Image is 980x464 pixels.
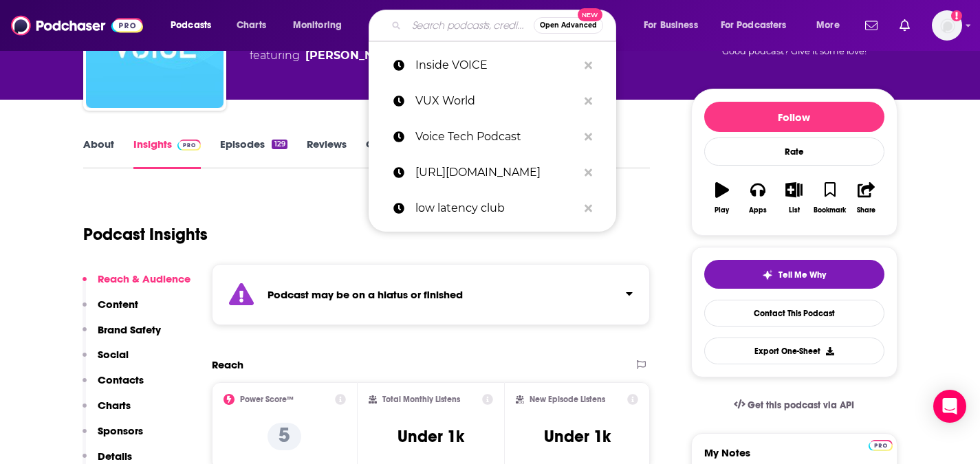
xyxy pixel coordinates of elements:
button: Play [704,173,740,223]
div: Play [715,206,729,214]
img: Podchaser Pro [177,140,202,151]
img: Podchaser Pro [869,440,893,451]
span: Podcasts [171,16,211,35]
div: Open Intercom Messenger [933,390,966,423]
a: About [83,137,114,169]
div: Apps [749,206,767,214]
button: Open AdvancedNew [534,17,603,34]
div: Bookmark [814,206,846,214]
span: featuring [250,47,404,64]
p: Charts [98,399,131,412]
h2: Reach [212,358,243,371]
button: open menu [634,14,715,36]
a: [URL][DOMAIN_NAME] [369,155,616,190]
p: Social [98,348,129,361]
button: Social [83,348,129,373]
h1: Podcast Insights [83,224,208,245]
button: Export One-Sheet [704,338,884,364]
button: List [776,173,812,223]
button: Follow [704,102,884,132]
span: Open Advanced [540,22,597,29]
p: https://podcasts.apple.com/us/podcast/the-low-latency-club-podcast/id1821214987 [415,155,578,190]
img: User Profile [932,10,962,41]
button: open menu [807,14,857,36]
button: Brand Safety [83,323,161,349]
span: Good podcast? Give it some love! [722,46,867,56]
button: Sponsors [83,424,143,450]
span: More [816,16,840,35]
a: Pro website [869,438,893,451]
img: tell me why sparkle [762,269,773,280]
a: Contact This Podcast [704,300,884,327]
button: open menu [283,14,360,36]
button: Apps [740,173,776,223]
button: Bookmark [812,173,848,223]
button: Contacts [83,373,144,399]
div: Search podcasts, credits, & more... [382,10,629,41]
button: Content [83,298,138,323]
p: Reach & Audience [98,272,190,285]
p: 5 [268,423,301,450]
a: Show notifications dropdown [894,14,915,37]
h2: New Episode Listens [530,395,605,404]
div: List [789,206,800,214]
a: Voice Tech Podcast [369,119,616,155]
span: For Podcasters [721,16,787,35]
a: VUX World [369,83,616,119]
span: New [578,8,602,21]
h3: Under 1k [398,426,464,447]
a: Reviews [307,137,347,169]
a: Keri Roberts [305,47,404,64]
p: VUX World [415,83,578,119]
a: Episodes129 [220,137,287,169]
span: Monitoring [293,16,342,35]
span: For Business [644,16,698,35]
a: low latency club [369,190,616,226]
p: Brand Safety [98,323,161,336]
p: Contacts [98,373,144,386]
p: Sponsors [98,424,143,437]
strong: Podcast may be on a hiatus or finished [268,288,463,301]
span: Charts [237,16,266,35]
p: Content [98,298,138,311]
div: Rate [704,137,884,166]
h3: Under 1k [544,426,611,447]
button: Reach & Audience [83,272,190,298]
input: Search podcasts, credits, & more... [406,14,534,36]
h2: Power Score™ [240,395,294,404]
p: Inside VOICE [415,47,578,83]
span: Tell Me Why [778,269,826,280]
button: Share [848,173,884,223]
a: Credits4 [366,137,417,169]
section: Click to expand status details [212,264,651,325]
div: 129 [272,140,287,149]
button: open menu [712,14,807,36]
div: Share [857,206,875,214]
button: tell me why sparkleTell Me Why [704,260,884,289]
p: Details [98,450,132,463]
span: Logged in as Marketing09 [932,10,962,41]
span: Get this podcast via API [748,399,854,411]
a: Get this podcast via API [723,388,866,422]
img: Podchaser - Follow, Share and Rate Podcasts [11,12,143,38]
a: Show notifications dropdown [860,14,883,37]
button: Charts [83,399,131,424]
a: InsightsPodchaser Pro [133,137,202,169]
a: Charts [228,14,274,36]
svg: Add a profile image [951,10,962,21]
p: Voice Tech Podcast [415,119,578,155]
h2: Total Monthly Listens [382,395,460,404]
a: Inside VOICE [369,47,616,83]
p: low latency club [415,190,578,226]
button: Show profile menu [932,10,962,41]
button: open menu [161,14,229,36]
